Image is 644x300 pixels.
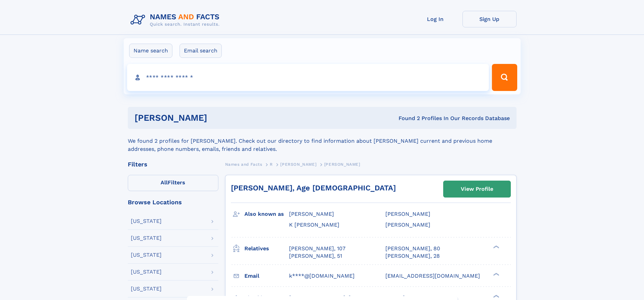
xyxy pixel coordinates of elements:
[244,208,289,220] h3: Also known as
[131,235,162,241] div: [US_STATE]
[127,64,489,91] input: search input
[131,252,162,258] div: [US_STATE]
[270,162,273,167] span: R
[128,199,218,205] div: Browse Locations
[289,245,345,252] a: [PERSON_NAME], 107
[135,114,303,122] h1: [PERSON_NAME]
[289,222,339,228] span: K [PERSON_NAME]
[303,115,510,122] div: Found 2 Profiles In Our Records Database
[492,272,500,276] div: ❯
[492,64,517,91] button: Search Button
[408,11,462,27] a: Log In
[461,181,493,197] div: View Profile
[180,44,222,58] label: Email search
[280,160,316,168] a: [PERSON_NAME]
[131,286,162,292] div: [US_STATE]
[225,160,262,168] a: Names and Facts
[385,222,430,228] span: [PERSON_NAME]
[231,184,396,192] a: [PERSON_NAME], Age [DEMOGRAPHIC_DATA]
[131,269,162,275] div: [US_STATE]
[289,252,342,260] a: [PERSON_NAME], 51
[128,175,218,191] label: Filters
[462,11,517,27] a: Sign Up
[492,294,500,298] div: ❯
[385,245,440,252] a: [PERSON_NAME], 80
[324,162,360,167] span: [PERSON_NAME]
[492,245,500,249] div: ❯
[129,44,172,58] label: Name search
[270,160,273,168] a: R
[128,161,218,167] div: Filters
[161,179,168,186] span: All
[244,243,289,254] h3: Relatives
[444,181,510,197] a: View Profile
[244,270,289,282] h3: Email
[289,211,334,217] span: [PERSON_NAME]
[128,129,517,153] div: We found 2 profiles for [PERSON_NAME]. Check out our directory to find information about [PERSON_...
[280,162,316,167] span: [PERSON_NAME]
[385,252,440,260] a: [PERSON_NAME], 28
[385,273,480,279] span: [EMAIL_ADDRESS][DOMAIN_NAME]
[385,211,430,217] span: [PERSON_NAME]
[131,218,162,224] div: [US_STATE]
[128,11,225,29] img: Logo Names and Facts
